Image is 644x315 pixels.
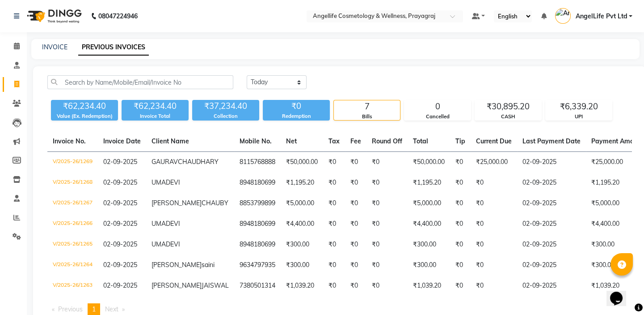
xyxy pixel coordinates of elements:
span: DEVI [166,240,180,248]
td: ₹0 [323,234,345,255]
td: ₹0 [471,173,517,193]
td: 02-09-2025 [517,255,586,276]
td: ₹0 [345,214,366,234]
span: saini [202,261,215,269]
td: ₹300.00 [408,234,450,255]
span: UMA [152,178,166,186]
span: UMA [152,240,166,248]
td: ₹0 [450,193,471,214]
div: Cancelled [404,113,471,121]
span: DEVI [166,178,180,186]
span: 02-09-2025 [103,158,137,166]
div: ₹37,234.40 [192,100,259,112]
td: ₹0 [366,152,408,173]
span: 02-09-2025 [103,281,137,289]
span: [PERSON_NAME] [152,261,202,269]
td: 8948180699 [234,234,281,255]
td: 7380501314 [234,276,281,296]
a: PREVIOUS INVOICES [78,39,149,56]
td: ₹0 [471,276,517,296]
td: ₹1,039.20 [408,276,450,296]
span: CHAUBY [202,199,228,207]
td: 8115768888 [234,152,281,173]
span: Mobile No. [240,137,272,145]
td: 8948180699 [234,173,281,193]
td: ₹0 [323,214,345,234]
div: Bills [334,113,400,121]
td: 02-09-2025 [517,276,586,296]
td: ₹5,000.00 [281,193,323,214]
span: Total [413,137,428,145]
span: 02-09-2025 [103,199,137,207]
span: Fee [350,137,361,145]
td: ₹0 [450,214,471,234]
td: 02-09-2025 [517,214,586,234]
td: ₹5,000.00 [408,193,450,214]
span: JAISWAL [202,281,229,289]
div: Invoice Total [122,112,189,120]
span: Previous [58,305,83,313]
td: V/2025-26/1265 [47,234,98,255]
span: [PERSON_NAME] [152,281,202,289]
div: 0 [404,100,471,113]
td: ₹0 [345,152,366,173]
img: AngelLife Pvt Ltd [555,8,571,24]
td: V/2025-26/1267 [47,193,98,214]
span: [PERSON_NAME] [152,199,202,207]
iframe: chat widget [606,279,635,306]
span: Tax [328,137,340,145]
td: ₹4,400.00 [281,214,323,234]
div: ₹30,895.20 [475,100,541,113]
td: 02-09-2025 [517,173,586,193]
span: Current Due [476,137,512,145]
span: 1 [92,305,96,313]
div: Collection [192,112,259,120]
td: ₹0 [366,234,408,255]
td: ₹0 [450,255,471,276]
td: V/2025-26/1264 [47,255,98,276]
span: Net [286,137,297,145]
span: GAURAV [152,158,178,166]
td: ₹0 [366,276,408,296]
td: ₹4,400.00 [408,214,450,234]
span: Client Name [152,137,189,145]
td: 8853799899 [234,193,281,214]
td: ₹0 [450,173,471,193]
td: 02-09-2025 [517,152,586,173]
span: 02-09-2025 [103,220,137,228]
td: 8948180699 [234,214,281,234]
span: Invoice No. [53,137,86,145]
a: INVOICE [42,43,67,51]
td: ₹0 [366,193,408,214]
span: 02-09-2025 [103,240,137,248]
td: ₹0 [450,234,471,255]
td: V/2025-26/1268 [47,173,98,193]
td: ₹50,000.00 [281,152,323,173]
span: CHAUDHARY [178,158,219,166]
td: ₹300.00 [281,255,323,276]
span: Tip [455,137,465,145]
td: ₹300.00 [281,234,323,255]
span: Next [105,305,118,313]
td: 02-09-2025 [517,193,586,214]
span: Round Off [372,137,402,145]
td: ₹0 [345,234,366,255]
td: ₹0 [323,276,345,296]
td: V/2025-26/1263 [47,276,98,296]
div: ₹6,339.20 [546,100,612,113]
td: ₹1,195.20 [408,173,450,193]
td: ₹0 [450,152,471,173]
td: ₹25,000.00 [471,152,517,173]
div: Value (Ex. Redemption) [51,112,118,120]
td: ₹0 [450,276,471,296]
div: ₹0 [263,100,330,112]
span: 02-09-2025 [103,178,137,186]
td: ₹0 [471,193,517,214]
div: UPI [546,113,612,121]
span: Invoice Date [103,137,141,145]
td: ₹0 [323,152,345,173]
td: ₹0 [471,234,517,255]
td: ₹1,195.20 [281,173,323,193]
div: ₹62,234.40 [51,100,118,112]
div: CASH [475,113,541,121]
